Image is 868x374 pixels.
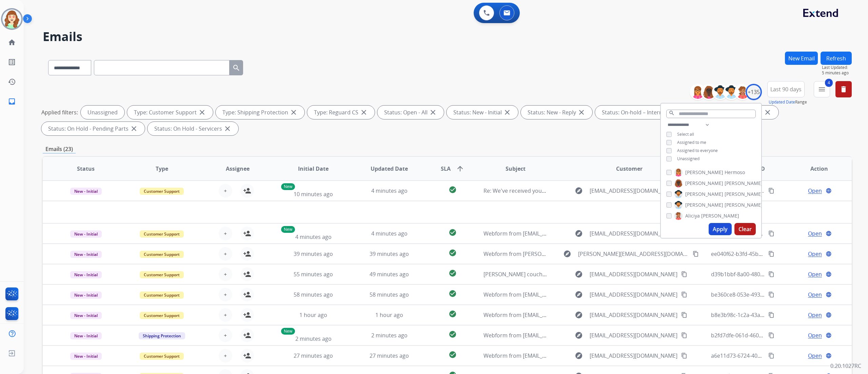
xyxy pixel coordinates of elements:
span: [EMAIL_ADDRESS][DOMAIN_NAME] [590,352,677,360]
mat-icon: home [8,38,16,46]
span: Unassigned [677,156,699,162]
span: 2 minutes ago [371,332,408,339]
button: + [219,227,232,240]
mat-icon: content_copy [768,312,774,318]
span: ee040f62-b3fd-45ba-b76a-f05056c4ac2a [711,250,812,258]
span: Last Updated: [822,65,852,70]
span: Select all [677,131,694,137]
mat-icon: history [8,78,16,86]
mat-icon: check_circle [449,351,457,359]
span: New - Initial [70,353,102,360]
h2: Emails [43,30,852,43]
img: avatar [2,10,21,29]
span: [PERSON_NAME][EMAIL_ADDRESS][DOMAIN_NAME] [578,250,689,258]
mat-icon: content_copy [681,271,687,277]
span: Subject [506,165,526,173]
div: Status: Open - All [377,106,444,119]
mat-icon: check_circle [449,186,457,194]
span: d39b1bbf-8a00-480a-91d7-e59994d880fc [711,270,814,278]
span: Status [77,165,95,173]
mat-icon: check_circle [449,310,457,318]
span: + [224,331,227,339]
span: [PERSON_NAME] [685,191,723,198]
button: New Email [785,52,818,65]
span: + [224,311,227,319]
span: Webform from [EMAIL_ADDRESS][DOMAIN_NAME] on [DATE] [484,311,637,319]
span: [EMAIL_ADDRESS][DOMAIN_NAME] [590,187,677,195]
span: Customer Support [140,312,184,319]
span: 49 minutes ago [370,270,409,278]
span: Customer Support [140,230,184,238]
span: [PERSON_NAME] [725,202,763,208]
mat-icon: person_add [243,331,251,339]
mat-icon: close [290,108,298,116]
mat-icon: close [577,108,586,116]
mat-icon: explore [563,250,571,258]
mat-icon: content_copy [768,188,774,194]
span: [EMAIL_ADDRESS][DOMAIN_NAME] [590,311,677,319]
mat-icon: check_circle [449,330,457,338]
span: b8e3b98c-1c2a-43a5-8014-a33268ad8b4a [711,311,816,319]
span: 4 minutes ago [371,187,408,194]
mat-icon: explore [575,291,583,299]
div: +135 [746,84,762,100]
div: Type: Reguard CS [307,106,375,119]
mat-icon: person_add [243,352,251,360]
p: New [281,183,295,190]
mat-icon: close [198,108,206,116]
button: + [219,329,232,342]
span: + [224,229,227,238]
mat-icon: check_circle [449,269,457,277]
mat-icon: close [360,108,368,116]
span: Customer Support [140,353,184,360]
mat-icon: language [826,251,832,257]
span: 1 hour ago [299,311,327,319]
span: b2fd7dfe-061d-4607-921d-92e7d076dfe7 [711,332,814,339]
p: 0.20.1027RC [830,362,861,370]
span: Webform from [EMAIL_ADDRESS][DOMAIN_NAME] on [DATE] [484,291,637,298]
span: 4 minutes ago [371,230,408,237]
mat-icon: language [826,332,832,338]
mat-icon: language [826,230,832,237]
span: New - Initial [70,230,102,238]
mat-icon: language [826,292,832,298]
span: New - Initial [70,332,102,339]
div: Status: On Hold - Pending Parts [41,122,145,135]
p: New [281,328,295,335]
mat-icon: close [130,125,138,133]
span: Webform from [PERSON_NAME][EMAIL_ADDRESS][DOMAIN_NAME] on [DATE] [484,250,679,258]
span: Aliciya [685,212,700,219]
span: 27 minutes ago [294,352,333,359]
span: Customer Support [140,271,184,278]
span: Customer Support [140,292,184,299]
div: Type: Customer Support [127,106,213,119]
div: Status: On-hold – Internal [595,106,683,119]
span: Webform from [EMAIL_ADDRESS][DOMAIN_NAME] on [DATE] [484,352,637,359]
mat-icon: menu [818,85,826,93]
button: Refresh [821,52,852,65]
span: [PERSON_NAME] [685,180,723,187]
span: + [224,352,227,360]
mat-icon: explore [575,229,583,238]
mat-icon: close [223,125,232,133]
mat-icon: delete [840,85,848,93]
span: + [224,250,227,258]
mat-icon: close [429,108,437,116]
mat-icon: content_copy [768,251,774,257]
span: Customer Support [140,251,184,258]
th: Action [776,157,852,181]
span: Open [808,331,822,339]
span: New - Initial [70,188,102,195]
span: 55 minutes ago [294,270,333,278]
mat-icon: check_circle [449,249,457,257]
button: 4 [814,81,830,97]
mat-icon: person_add [243,229,251,238]
mat-icon: person_add [243,270,251,278]
mat-icon: explore [575,270,583,278]
span: 39 minutes ago [370,250,409,258]
span: Open [808,270,822,278]
span: Last 90 days [770,88,802,91]
span: [PERSON_NAME] [701,212,739,219]
div: Unassigned [81,106,124,119]
span: Open [808,250,822,258]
